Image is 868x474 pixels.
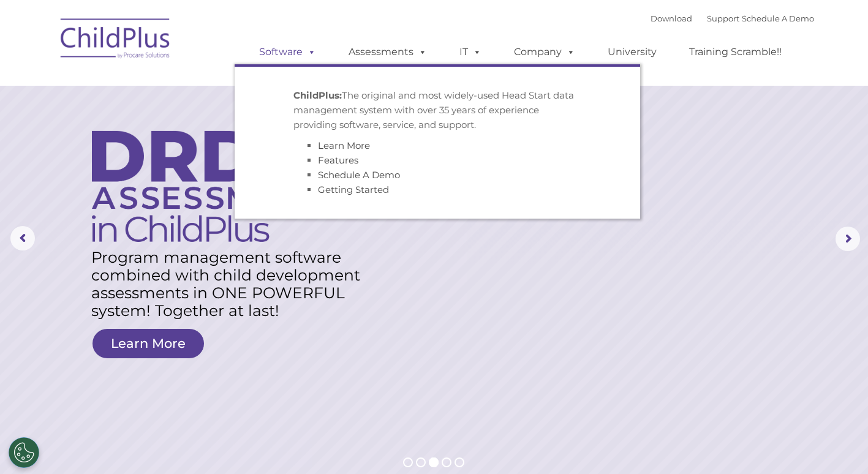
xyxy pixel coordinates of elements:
[9,437,39,468] button: Cookies Settings
[651,13,692,23] a: Download
[91,249,369,320] rs-layer: Program management software combined with child development assessments in ONE POWERFUL system! T...
[742,13,814,23] a: Schedule A Demo
[318,184,389,195] a: Getting Started
[677,40,794,64] a: Training Scramble!!
[170,81,208,90] span: Last name
[247,40,328,64] a: Software
[55,10,177,71] img: ChildPlus by Procare Solutions
[707,13,739,23] a: Support
[336,40,439,64] a: Assessments
[170,131,222,140] span: Phone number
[293,89,342,101] strong: ChildPlus:
[595,40,669,64] a: University
[651,13,814,23] font: |
[92,329,204,358] a: Learn More
[318,169,400,181] a: Schedule A Demo
[92,130,319,242] img: DRDP Assessment in ChildPlus
[318,140,370,151] a: Learn More
[447,40,494,64] a: IT
[318,154,358,166] a: Features
[502,40,587,64] a: Company
[293,88,581,132] p: The original and most widely-used Head Start data management system with over 35 years of experie...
